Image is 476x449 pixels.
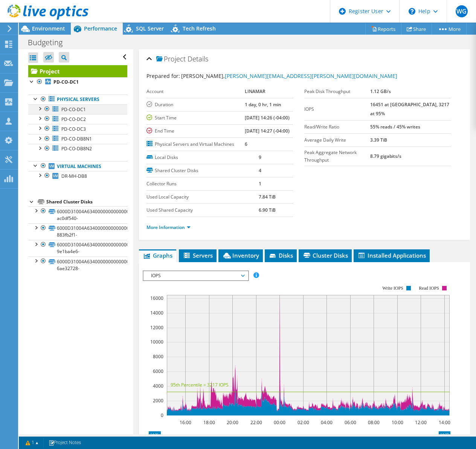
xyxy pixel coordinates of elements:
label: Used Shared Capacity [146,206,259,214]
text: 10:00 [391,419,403,426]
text: 16:00 [179,419,191,426]
b: 3.39 TiB [370,137,387,143]
a: PD-CO-DC3 [28,124,127,134]
text: 16000 [150,295,163,301]
span: PD-CO-DB8N1 [61,136,92,142]
a: 6000D31004A6340000000000000000A4-9e1ba4e6- [28,240,127,257]
b: 8.79 gigabits/s [370,153,401,159]
text: Read IOPS [419,286,439,291]
a: PD-CO-DC1 [28,77,127,87]
b: 1 [259,180,261,187]
label: Average Daily Write [304,136,370,144]
b: 1 day, 0 hr, 1 min [245,101,281,108]
span: Disks [269,252,293,259]
span: Tech Refresh [183,25,216,32]
h1: Budgeting [24,38,74,47]
span: PD-CO-DB8N2 [61,145,92,152]
label: Peak Aggregate Network Throughput [304,149,370,164]
label: Collector Runs [146,180,259,188]
text: 4000 [153,383,163,389]
span: Cluster Disks [302,252,348,259]
a: PD-CO-DC1 [28,104,127,114]
b: 4 [259,167,261,174]
label: Account [146,88,245,95]
a: [PERSON_NAME][EMAIL_ADDRESS][PERSON_NAME][DOMAIN_NAME] [225,72,397,79]
text: 95th Percentile = 3217 IOPS [171,382,229,388]
div: Shared Cluster Disks [46,197,127,206]
text: 04:00 [320,419,332,426]
a: 6000D31004A634000000000000000103-6ae32728- [28,257,127,273]
span: PD-CO-DC1 [61,106,86,113]
a: More Information [146,224,191,231]
label: Local Disks [146,154,259,161]
text: Write IOPS [382,286,403,291]
a: PD-CO-DC2 [28,114,127,124]
text: 2000 [153,397,163,404]
b: 1.12 GB/s [370,88,391,95]
span: Servers [183,252,213,259]
text: 22:00 [250,419,262,426]
span: Project [156,55,186,63]
text: 20:00 [226,419,238,426]
text: 00:00 [273,419,285,426]
b: 6 [245,141,247,147]
label: Start Time [146,114,245,122]
span: WG [456,5,468,17]
svg: \n [409,8,415,15]
a: Physical Servers [28,95,127,104]
span: [PERSON_NAME], [181,72,397,79]
a: 6000D31004A6340000000000000000A3-ac0df540- [28,206,127,223]
a: Share [401,23,432,35]
label: Prepared for: [146,72,180,79]
label: Read/Write Ratio [304,123,370,131]
text: 14000 [150,310,163,316]
span: PD-CO-DC2 [61,116,86,122]
label: Shared Cluster Disks [146,167,259,174]
span: DR-MH-DB8 [61,173,87,179]
text: 8000 [153,353,163,360]
label: Physical Servers and Virtual Machines [146,141,245,148]
label: Peak Disk Throughput [304,88,370,95]
text: 12:00 [415,419,426,426]
b: [DATE] 14:27 (-04:00) [245,128,290,134]
text: 08:00 [368,419,379,426]
a: 1 [20,438,44,447]
a: 6000D31004A6340000000000000000A2-883fb2f1- [28,223,127,240]
span: Graphs [143,252,172,259]
span: Performance [84,25,117,32]
b: 9 [259,154,261,160]
b: 55% reads / 45% writes [370,124,420,130]
a: Project Notes [43,438,86,447]
b: PD-CO-DC1 [53,79,79,85]
b: 6.90 TiB [259,207,276,213]
span: Environment [32,25,65,32]
text: 18:00 [203,419,215,426]
label: Used Local Capacity [146,193,259,201]
span: Installed Applications [357,252,426,259]
text: 10000 [150,339,163,345]
label: IOPS [304,105,370,113]
span: Inventory [222,252,259,259]
text: 02:00 [297,419,309,426]
a: Project [28,65,127,77]
a: Virtual Machines [28,161,127,171]
text: 6000 [153,368,163,374]
span: PD-CO-DC3 [61,126,86,132]
b: [DATE] 14:26 (-04:00) [245,115,290,121]
b: 16451 at [GEOGRAPHIC_DATA], 3217 at 95% [370,101,449,117]
text: 06:00 [344,419,356,426]
label: Duration [146,101,245,108]
a: Reports [365,23,401,35]
text: 12000 [150,324,163,331]
span: SQL Server [136,25,164,32]
span: IOPS [147,271,244,280]
a: PD-CO-DB8N1 [28,134,127,144]
text: 0 [161,412,163,418]
span: Details [188,54,208,63]
label: End Time [146,127,245,135]
text: 14:00 [438,419,450,426]
a: DR-MH-DB8 [28,171,127,181]
a: More [432,23,467,35]
b: 7.84 TiB [259,194,276,200]
b: LINAMAR [245,88,265,95]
